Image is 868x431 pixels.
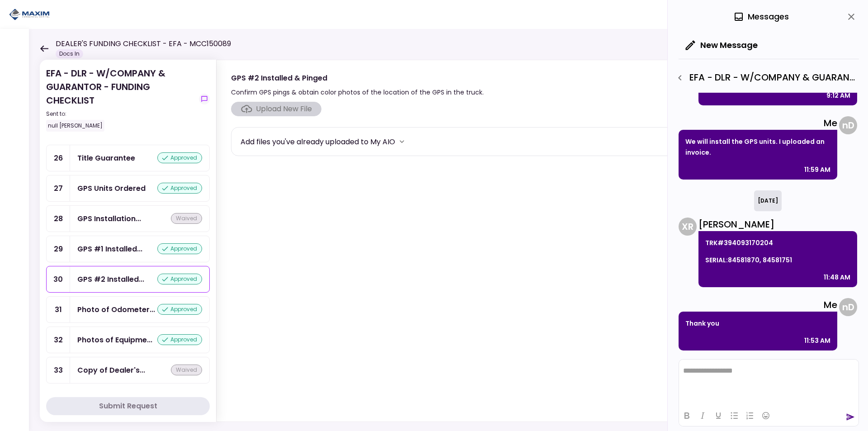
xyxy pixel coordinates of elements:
div: Title Guarantee [77,152,135,164]
div: 26 [47,145,70,171]
div: Confirm GPS pings & obtain color photos of the location of the GPS in the truck. [231,87,484,98]
a: 26Title Guaranteeapproved [46,145,210,171]
button: Underline [711,409,726,422]
div: approved [157,334,202,345]
a: 28GPS Installation Requestedwaived [46,205,210,232]
div: GPS Installation Requested [77,213,141,224]
div: Me [679,298,837,312]
div: Messages [733,10,789,24]
div: 11:59 AM [804,164,830,175]
div: approved [157,243,202,254]
div: GPS #2 Installed & Pinged [231,72,484,84]
div: GPS #2 Installed & Pinged [77,274,144,285]
div: 30 [47,266,70,292]
a: 27GPS Units Orderedapproved [46,175,210,202]
button: close [844,9,859,24]
div: 28 [47,206,70,232]
div: [DATE] [754,190,782,211]
div: n D [839,298,857,316]
div: waived [171,213,202,224]
div: Submit Request [99,401,157,412]
div: 29 [47,236,70,262]
div: [PERSON_NAME] [698,218,857,231]
a: 31Photo of Odometer or Reefer hoursapproved [46,296,210,323]
div: approved [157,274,202,284]
div: n D [839,116,857,134]
div: Copy of Dealer's Warranty [77,365,145,376]
iframe: Rich Text Area [679,360,859,405]
h1: DEALER'S FUNDING CHECKLIST - EFA - MCC150089 [56,38,231,49]
div: 31 [47,297,70,322]
div: approved [157,152,202,163]
div: GPS Units Ordered [77,183,146,194]
p: Thank you [685,318,830,329]
div: approved [157,183,202,194]
div: GPS #2 Installed & PingedConfirm GPS pings & obtain color photos of the location of the GPS in th... [216,60,850,422]
div: null [PERSON_NAME] [46,120,104,132]
button: send [846,412,855,422]
div: 32 [47,327,70,353]
div: X R [679,218,697,236]
div: GPS #1 Installed & Pinged [77,243,142,255]
button: Italic [695,409,710,422]
img: Partner icon [9,8,50,21]
p: SERIAL:84581870, 84581751 [705,255,850,265]
div: waived [171,365,202,375]
a: 29GPS #1 Installed & Pingedapproved [46,236,210,262]
button: Emojis [758,409,774,422]
div: 9:12 AM [826,90,850,101]
div: 33 [47,357,70,383]
button: more [395,135,409,148]
div: Sent to: [46,110,195,118]
div: Photos of Equipment Exterior [77,334,152,346]
div: Docs In [56,49,83,58]
p: We will install the GPS units. I uploaded an invoice. [685,136,830,158]
div: 11:53 AM [804,335,830,346]
div: EFA - DLR - W/COMPANY & GUARANTOR - FUNDING CHECKLIST [46,66,195,132]
div: 27 [47,175,70,201]
button: Bullet list [726,409,742,422]
p: TRK#394093170204 [705,237,850,248]
button: show-messages [199,94,210,104]
button: Submit Request [46,397,210,415]
a: 30GPS #2 Installed & Pingedapproved [46,266,210,293]
div: Photo of Odometer or Reefer hours [77,304,155,315]
button: New Message [679,33,765,57]
div: Add files you've already uploaded to My AIO [241,136,395,147]
div: 11:48 AM [824,272,850,283]
div: Me [679,116,837,130]
a: 33Copy of Dealer's Warrantywaived [46,357,210,384]
div: EFA - DLR - W/COMPANY & GUARANTOR - FUNDING CHECKLIST - GPS Units Ordered [672,70,859,85]
div: approved [157,304,202,315]
a: 32Photos of Equipment Exteriorapproved [46,327,210,353]
span: Click here to upload the required document [231,102,321,116]
button: Bold [679,409,694,422]
button: Numbered list [742,409,758,422]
